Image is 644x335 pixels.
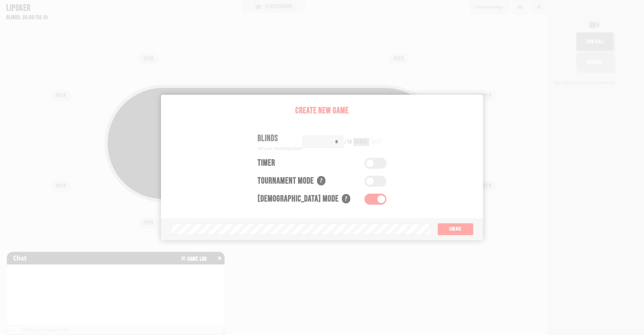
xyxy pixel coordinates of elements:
button: join call [576,32,614,51]
button: Dismiss [576,53,614,71]
div: Pot: $0.00 [250,122,297,131]
div: OPEN [263,220,284,226]
span: COPY GAME LINK [262,140,294,147]
div: OPEN [476,183,497,189]
div: Hand Rankings [475,4,503,10]
div: Not stable on Safari or mobile yet. [551,79,641,86]
div: OPEN [51,183,72,189]
button: COPY GAME LINK [248,134,300,152]
div: OPEN [388,56,409,62]
div: OPEN [51,93,72,99]
div: Game Log [185,256,209,262]
div: OPEN [138,56,159,62]
div: OPEN [476,93,497,99]
div: OPEN [388,220,409,226]
div: OPEN [138,220,159,226]
div: LEADERBOARD [255,3,293,9]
